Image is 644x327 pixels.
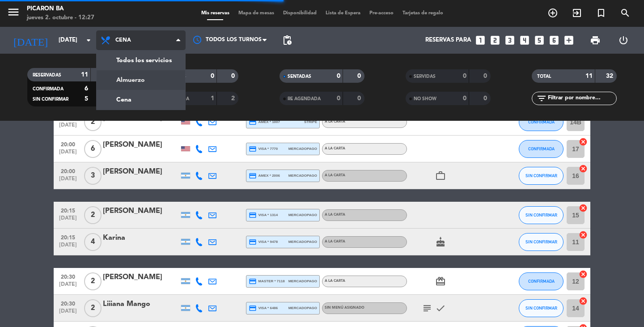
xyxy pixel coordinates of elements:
[325,120,345,123] span: A LA CARTA
[249,145,257,153] i: credit_card
[288,173,317,178] span: mercadopago
[519,140,563,158] button: CONFIRMADA
[579,137,588,146] i: cancel
[231,95,237,102] strong: 2
[325,174,345,177] span: A LA CARTA
[579,204,588,212] i: cancel
[579,297,588,306] i: cancel
[528,279,555,284] span: CONFIRMADA
[463,95,466,102] strong: 0
[249,238,257,246] i: credit_card
[97,90,185,110] a: Cena
[528,146,555,151] span: CONFIRMADA
[85,96,88,102] strong: 5
[57,308,79,319] span: [DATE]
[27,4,94,13] div: Picaron BA
[249,118,257,126] i: credit_card
[365,11,398,16] span: Pre-acceso
[519,233,563,251] button: SIN CONFIRMAR
[548,34,560,46] i: looks_6
[84,113,102,131] span: 2
[211,95,214,102] strong: 1
[325,279,345,283] span: A LA CARTA
[249,304,257,312] i: credit_card
[249,172,280,180] span: amex * 2006
[321,11,365,16] span: Lista de Espera
[103,298,179,310] div: Liiiana Mango
[103,166,179,178] div: [PERSON_NAME]
[103,232,179,244] div: Karina
[435,170,446,181] i: work_outline
[57,215,79,225] span: [DATE]
[579,270,588,279] i: cancel
[489,34,501,46] i: looks_two
[483,95,489,102] strong: 0
[357,95,363,102] strong: 0
[83,35,94,46] i: arrow_drop_down
[422,303,432,314] i: subject
[528,119,555,124] span: CONFIRMADA
[519,272,563,290] button: CONFIRMADA
[519,206,563,224] button: SIN CONFIRMAR
[590,35,601,46] span: print
[249,277,285,285] span: master * 7118
[519,34,530,46] i: looks_4
[57,139,79,149] span: 20:00
[337,73,340,79] strong: 0
[84,167,102,185] span: 3
[519,113,563,131] button: CONFIRMADA
[85,85,88,92] strong: 6
[534,34,545,46] i: looks_5
[525,173,557,178] span: SIN CONFIRMAR
[579,164,588,173] i: cancel
[81,72,88,78] strong: 11
[425,37,471,44] span: Reservas para
[475,34,486,46] i: looks_one
[103,272,179,283] div: [PERSON_NAME]
[525,239,557,244] span: SIN CONFIRMAR
[7,30,54,50] i: [DATE]
[84,233,102,251] span: 4
[97,70,185,90] a: Almuerzo
[288,305,317,311] span: mercadopago
[357,73,363,79] strong: 0
[249,118,280,126] span: amex * 1007
[547,93,616,103] input: Filtrar por nombre...
[234,11,279,16] span: Mapa de mesas
[249,211,257,219] i: credit_card
[579,230,588,239] i: cancel
[596,8,606,18] i: turned_in_not
[519,167,563,185] button: SIN CONFIRMAR
[57,281,79,292] span: [DATE]
[504,34,516,46] i: looks_3
[609,27,637,54] div: LOG OUT
[249,277,257,285] i: credit_card
[483,73,489,79] strong: 0
[525,306,557,310] span: SIN CONFIRMAR
[304,119,317,125] span: stripe
[33,73,61,77] span: RESERVADAS
[435,303,446,314] i: check
[57,298,79,308] span: 20:30
[325,306,364,310] span: Sin menú asignado
[103,139,179,151] div: [PERSON_NAME]
[537,74,551,79] span: TOTAL
[33,87,64,91] span: CONFIRMADA
[57,149,79,159] span: [DATE]
[325,240,345,243] span: A LA CARTA
[115,37,131,43] span: Cena
[288,74,311,79] span: SENTADAS
[435,276,446,287] i: card_giftcard
[620,8,631,18] i: search
[279,11,321,16] span: Disponibilidad
[57,232,79,242] span: 20:15
[57,166,79,176] span: 20:00
[288,239,317,245] span: mercadopago
[84,299,102,317] span: 2
[7,5,20,22] button: menu
[337,95,340,102] strong: 0
[606,73,615,79] strong: 32
[57,271,79,281] span: 20:30
[249,172,257,180] i: credit_card
[57,242,79,252] span: [DATE]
